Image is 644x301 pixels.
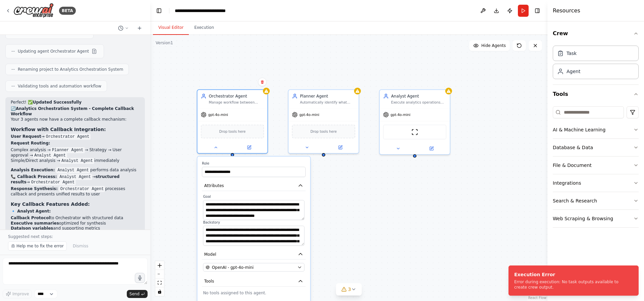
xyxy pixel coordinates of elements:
[11,201,90,207] strong: Key Callback Features Added:
[11,174,119,184] strong: structured results
[553,210,639,227] button: Web Scraping & Browsing
[59,186,105,192] code: Orchestrator Agent
[12,291,29,297] span: Improve
[553,24,639,43] button: Crew
[129,291,140,297] span: Send
[127,290,148,298] button: Send
[553,144,593,151] div: Database & Data
[156,40,173,46] div: Version 1
[203,220,304,225] label: Backstory
[3,290,32,298] button: Improve
[209,93,264,99] div: Orchestrator Agent
[11,134,140,139] p: →
[204,251,216,257] span: Model
[8,234,142,239] p: Suggested next steps:
[11,216,140,221] li: to Orchestrator with structured data
[18,67,123,72] span: Renaming project to Analytics Orchestration System
[553,104,639,233] div: Tools
[11,106,140,117] h2: 🔄
[514,279,630,290] div: Error during execution: No task outputs available to create crew output.
[391,93,446,99] div: Analyst Agent
[155,261,164,296] div: React Flow controls
[18,49,89,54] span: Updating agent Orchestrator Agent
[155,261,164,270] button: zoom in
[8,241,67,251] button: Help me to fix the error
[553,192,639,209] button: Search & Research
[202,249,306,259] button: Model
[202,161,306,166] label: Role
[11,127,106,132] strong: Workflow with Callback Integration:
[30,179,76,185] code: Orchestrator Agent
[533,6,542,15] button: Hide right sidebar
[208,112,228,117] span: gpt-4o-mini
[11,106,134,116] strong: Analytics Orchestration System - Complete Callback Workflow
[212,264,254,270] span: OpenAI - gpt-4o-mini
[16,243,64,249] span: Help me to fix the error
[300,100,355,105] div: Automatically identify what analysis is needed from user requests, detect events with exact date ...
[481,43,506,48] span: Hide Agents
[203,263,304,272] button: OpenAI - gpt-4o-mini
[69,241,92,251] button: Dismiss
[13,3,54,18] img: Logo
[11,186,140,197] p: processes callback and presents unified results to user
[11,141,50,145] strong: Request Routing:
[189,21,219,35] button: Execution
[553,215,613,222] div: Web Scraping & Browsing
[553,180,581,186] div: Integrations
[324,144,356,151] button: Open in side panel
[204,278,214,284] span: Tools
[411,129,418,135] img: ScrapeWebsiteTool
[45,134,91,140] code: Orchestrator Agent
[33,153,67,159] code: Analyst Agent
[11,226,140,231] li: and supporting metrics
[553,157,639,174] button: File & Document
[390,112,410,117] span: gpt-4o-mini
[135,273,145,283] button: Click to speak your automation idea
[11,209,51,214] strong: 🔹 Analyst Agent:
[310,129,337,134] span: Drop tools here
[379,89,450,155] div: Analyst AgentExecute analytics operations using specialized tools, perform data analysis across m...
[155,287,164,296] button: toggle interactivity
[134,24,145,32] button: Start a new chat
[553,7,580,15] h4: Resources
[553,121,639,138] button: AI & Machine Learning
[553,197,597,204] div: Search & Research
[209,100,264,105] div: Manage workflow between Planner and Sub-Agent by routing requests intelligently based on complexi...
[11,221,140,226] li: optimized for synthesis
[11,100,140,105] p: Perfect! ✅
[33,100,82,105] strong: Updated Successfully
[469,40,510,51] button: Hide Agents
[415,145,447,152] button: Open in side panel
[18,83,101,89] span: Validating tools and automation workflow
[175,7,243,14] nav: breadcrumb
[11,168,140,173] p: performs data analysis
[51,147,85,153] code: Planner Agent
[11,158,140,164] li: Simple/Direct analysis → immediately
[258,78,267,86] button: Delete node
[203,194,304,199] label: Goal
[233,144,265,151] button: Open in side panel
[391,100,446,105] div: Execute analytics operations using specialized tools, perform data analysis across multiple dimen...
[203,290,304,296] p: No tools assigned to this agent.
[115,24,131,32] button: Switch to previous chat
[56,167,90,173] code: Analyst Agent
[60,158,94,164] code: Analyst Agent
[11,174,140,185] p: → →
[155,279,164,287] button: fit view
[11,216,50,220] strong: Callback Protocol
[567,50,577,57] div: Task
[11,117,140,122] p: Your 3 agents now have a complete callback mechanism:
[154,6,164,15] button: Hide left sidebar
[553,139,639,156] button: Database & Data
[58,174,92,180] code: Analyst Agent
[11,186,58,191] strong: Response Synthesis:
[11,221,59,226] strong: Executive summaries
[11,174,57,179] strong: 📞 Callback Process:
[11,226,53,231] strong: DataJson variables
[336,283,362,296] button: 3
[299,112,319,117] span: gpt-4o-mini
[553,162,592,169] div: File & Document
[348,286,351,293] span: 3
[11,134,41,139] strong: User Request
[197,89,268,154] div: Orchestrator AgentManage workflow between Planner and Sub-Agent by routing requests intelligently...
